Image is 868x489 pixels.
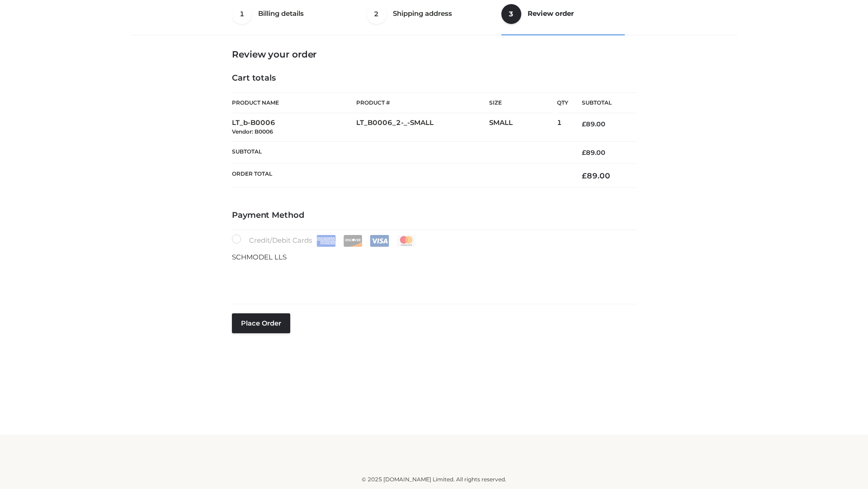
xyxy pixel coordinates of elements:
[396,235,416,247] img: Mastercard
[582,171,610,180] bdi: 89.00
[230,261,634,294] iframe: Secure payment input frame
[582,149,605,157] bdi: 89.00
[232,73,636,83] h4: Cart totals
[232,49,636,60] h3: Review your order
[557,113,568,142] td: 1
[356,92,489,113] th: Product #
[232,113,356,142] td: LT_b-B0006
[489,113,557,142] td: SMALL
[582,120,605,128] bdi: 89.00
[316,235,336,247] img: Amex
[232,211,636,221] h4: Payment Method
[232,313,290,333] button: Place order
[232,128,273,135] small: Vendor: B0006
[582,120,586,128] span: £
[557,92,568,113] th: Qty
[134,475,734,484] div: © 2025 [DOMAIN_NAME] Limited. All rights reserved.
[582,149,586,157] span: £
[343,235,363,247] img: Discover
[232,92,356,113] th: Product Name
[582,171,587,180] span: £
[232,141,568,163] th: Subtotal
[370,235,389,247] img: Visa
[356,113,489,142] td: LT_B0006_2-_-SMALL
[568,93,636,113] th: Subtotal
[489,93,552,113] th: Size
[232,251,636,263] p: SCHMODEL LLS
[232,235,417,247] label: Credit/Debit Cards
[232,164,568,188] th: Order Total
